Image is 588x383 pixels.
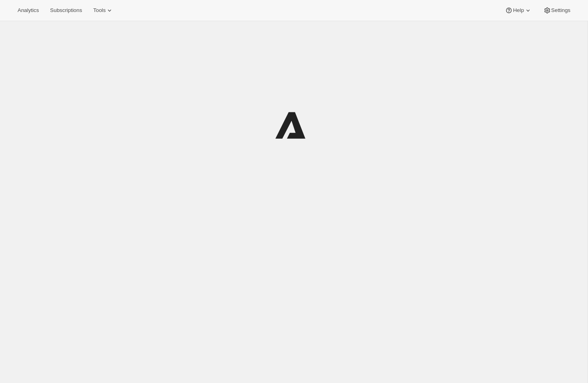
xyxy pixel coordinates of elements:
span: Subscriptions [50,7,82,14]
button: Analytics [13,5,44,16]
span: Tools [93,7,106,14]
button: Settings [538,5,575,16]
span: Analytics [18,7,39,14]
button: Subscriptions [45,5,87,16]
span: Help [513,7,524,14]
span: Settings [551,7,570,14]
button: Help [500,5,536,16]
button: Tools [88,5,118,16]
